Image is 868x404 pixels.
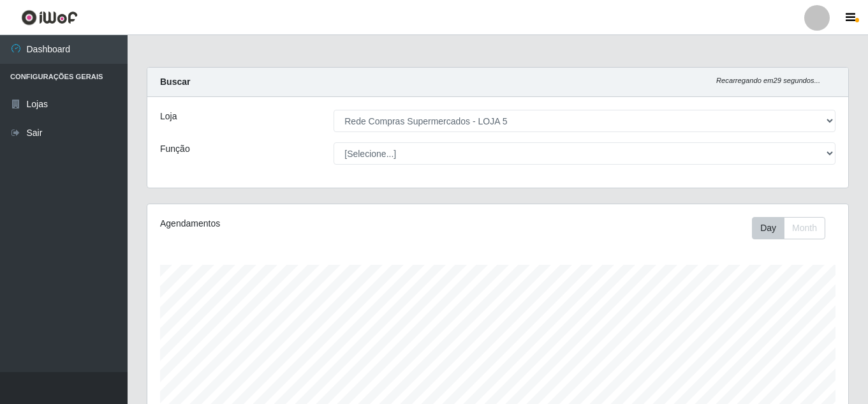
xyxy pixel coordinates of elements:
[160,142,190,156] label: Função
[752,217,835,239] div: Toolbar with button groups
[752,217,825,239] div: First group
[21,10,78,26] img: CoreUI Logo
[784,217,825,239] button: Month
[752,217,784,239] button: Day
[716,77,820,84] i: Recarregando em 29 segundos...
[160,77,190,87] strong: Buscar
[160,110,177,123] label: Loja
[160,217,430,230] div: Agendamentos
